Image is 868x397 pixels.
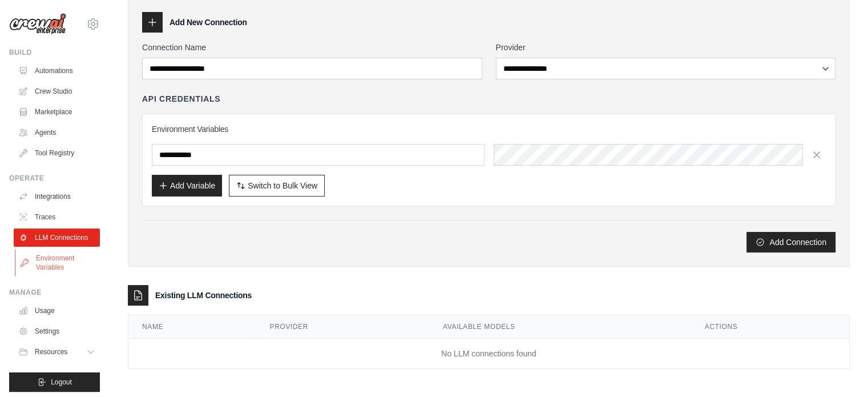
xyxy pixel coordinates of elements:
[51,378,72,387] span: Logout
[14,103,100,121] a: Marketplace
[9,288,100,297] div: Manage
[14,187,100,206] a: Integrations
[746,232,835,252] button: Add Connection
[169,17,247,28] h3: Add New Connection
[35,347,67,356] span: Resources
[14,144,100,162] a: Tool Registry
[14,208,100,226] a: Traces
[142,93,220,105] h4: API Credentials
[14,228,100,247] a: LLM Connections
[14,123,100,142] a: Agents
[256,315,429,339] th: Provider
[229,175,325,197] button: Switch to Bulk View
[691,315,849,339] th: Actions
[14,322,100,340] a: Settings
[14,62,100,80] a: Automations
[128,339,849,369] td: No LLM connections found
[142,42,482,53] label: Connection Name
[429,315,691,339] th: Available Models
[15,249,101,276] a: Environment Variables
[496,42,836,53] label: Provider
[9,13,66,35] img: Logo
[14,82,100,101] a: Crew Studio
[152,175,222,197] button: Add Variable
[155,290,252,301] h3: Existing LLM Connections
[14,302,100,320] a: Usage
[9,372,100,392] button: Logout
[128,315,256,339] th: Name
[152,123,826,135] h3: Environment Variables
[9,174,100,183] div: Operate
[9,48,100,57] div: Build
[248,180,317,191] span: Switch to Bulk View
[14,343,100,361] button: Resources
